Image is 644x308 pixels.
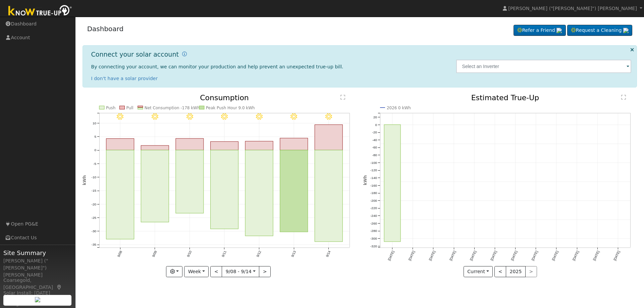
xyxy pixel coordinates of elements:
i: 9/11 - Clear [221,113,228,120]
text: -220 [370,206,377,210]
text:  [340,95,345,100]
text: -60 [372,146,377,149]
div: System Size: 16.40 kW [3,295,72,302]
text: -10 [91,175,96,179]
text: -80 [372,153,377,157]
text: -180 [370,191,377,195]
rect: onclick="" [245,150,273,236]
text: Pull [126,106,133,110]
text: -200 [370,199,377,202]
i: 9/08 - Clear [117,113,123,120]
button: < [494,266,506,278]
text: 0 [375,123,377,127]
text: -20 [91,202,96,206]
text: 9/11 [221,250,227,258]
text: 5 [94,135,96,138]
text: 9/13 [290,250,297,258]
text: -35 [91,243,96,247]
text: [DATE] [613,250,621,261]
text: 10 [92,121,96,125]
rect: onclick="" [245,141,273,150]
rect: onclick="" [315,150,342,242]
text: [DATE] [511,250,518,261]
text: [DATE] [572,250,580,261]
text: -15 [91,189,96,193]
text: Peak Push Hour 9.0 kWh [206,106,255,110]
text: [DATE] [490,250,497,261]
text: -25 [91,216,96,220]
i: 9/12 - Clear [256,113,263,120]
text: Estimated True-Up [471,94,539,102]
text: -260 [370,222,377,225]
text: -5 [93,162,96,166]
text: Net Consumption -178 kWh [144,106,200,110]
i: 9/13 - Clear [290,113,297,120]
a: Refer a Friend [514,25,566,36]
h1: Connect your solar account [91,51,179,58]
text: -30 [91,230,96,233]
text: 9/09 [151,250,157,258]
text: Consumption [200,94,249,102]
a: Dashboard [87,25,124,33]
rect: onclick="" [141,150,169,222]
text: -300 [370,237,377,240]
i: 9/14 - Clear [325,113,332,120]
rect: onclick="" [141,145,169,150]
rect: onclick="" [106,150,134,239]
text: [DATE] [449,250,457,261]
img: retrieve [556,28,562,33]
button: 9/08 - 9/14 [222,266,259,278]
text: [DATE] [428,250,436,261]
img: retrieve [623,28,629,33]
text: [DATE] [469,250,477,261]
rect: onclick="" [384,125,400,242]
i: 9/10 - Clear [186,113,193,120]
text: 0 [94,148,96,152]
text: -160 [370,184,377,187]
text: 9/10 [186,250,192,258]
button: 2025 [506,266,526,278]
button: Current [464,266,493,278]
img: Know True-Up [5,4,75,19]
text: kWh [363,175,368,185]
rect: onclick="" [315,125,342,150]
text: -40 [372,138,377,142]
text: 20 [373,115,377,119]
text: -140 [370,176,377,180]
text: 9/14 [325,250,331,258]
text: 9/12 [256,250,262,258]
div: Solar Install: [DATE] [3,290,72,297]
rect: onclick="" [176,138,204,150]
text: kWh [82,175,87,185]
text: -240 [370,214,377,218]
input: Select an Inverter [456,60,632,73]
text: [DATE] [551,250,559,261]
button: < [210,266,222,278]
text: 2026 0 kWh [387,106,411,110]
text: -100 [370,161,377,165]
button: > [259,266,271,278]
rect: onclick="" [210,150,238,229]
rect: onclick="" [280,150,308,232]
span: By connecting your account, we can monitor your production and help prevent an unexpected true-up... [91,64,343,69]
text: -280 [370,229,377,233]
div: [PERSON_NAME] ("[PERSON_NAME]") [PERSON_NAME] [3,257,72,279]
text: 9/08 [117,250,123,258]
img: retrieve [35,297,40,302]
rect: onclick="" [106,139,134,150]
text:  [621,95,626,100]
a: I don't have a solar provider [91,76,158,81]
span: Site Summary [3,248,72,257]
span: [PERSON_NAME] ("[PERSON_NAME]") [PERSON_NAME] [508,6,637,11]
button: Week [184,266,209,278]
text: [DATE] [387,250,395,261]
i: 9/09 - Clear [152,113,158,120]
text: -20 [372,131,377,134]
text: -120 [370,169,377,172]
rect: onclick="" [176,150,204,213]
a: Map [56,285,62,290]
a: Request a Cleaning [567,25,632,36]
text: [DATE] [592,250,600,261]
text: [DATE] [531,250,539,261]
div: Coarsegold, [GEOGRAPHIC_DATA] [3,277,72,291]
